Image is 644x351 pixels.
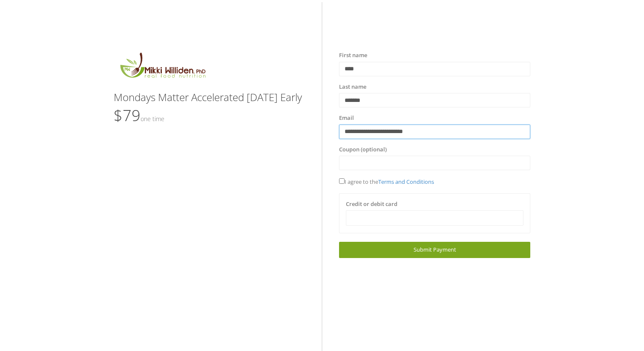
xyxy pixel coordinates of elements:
[414,246,456,253] span: Submit Payment
[339,114,354,122] label: Email
[351,215,518,222] iframe: Secure card payment input frame
[114,51,211,83] img: MikkiLogoMain.png
[141,115,164,123] small: One time
[114,105,164,126] span: $79
[339,178,434,186] span: I agree to the
[378,178,434,186] a: Terms and Conditions
[114,92,305,103] h3: Mondays Matter Accelerated [DATE] Early
[339,145,387,154] label: Coupon (optional)
[346,200,397,209] label: Credit or debit card
[339,83,366,91] label: Last name
[339,51,367,60] label: First name
[339,242,530,258] a: Submit Payment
